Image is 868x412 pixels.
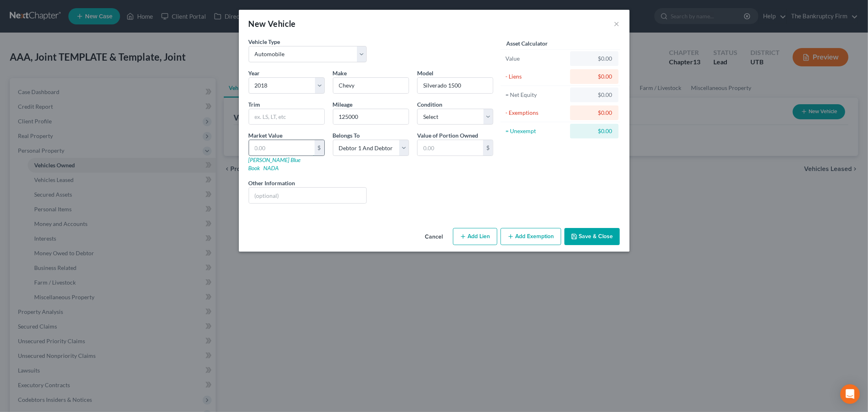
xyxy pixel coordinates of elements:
label: Trim [249,100,260,109]
label: Year [249,69,260,77]
label: Model [417,69,433,77]
input: ex. Altima [418,78,493,93]
button: × [614,19,620,28]
div: $0.00 [577,55,612,63]
button: Save & Close [564,228,620,245]
div: - Exemptions [505,109,567,117]
div: $0.00 [577,109,612,117]
input: (optional) [249,188,367,203]
label: Market Value [249,131,283,140]
div: $0.00 [577,72,612,81]
label: Other Information [249,179,295,187]
input: ex. Nissan [333,78,409,93]
div: $0.00 [577,91,612,99]
div: New Vehicle [249,18,296,29]
div: $0.00 [577,127,612,135]
input: -- [333,109,409,125]
a: [PERSON_NAME] Blue Book [249,156,301,171]
input: ex. LS, LT, etc [249,109,324,125]
div: Open Intercom Messenger [840,384,860,404]
input: 0.00 [418,140,483,156]
div: = Unexempt [505,127,567,135]
div: Value [505,55,567,63]
label: Mileage [333,100,353,109]
button: Add Exemption [501,228,561,245]
label: Asset Calculator [506,39,548,48]
button: Add Lien [453,228,497,245]
input: 0.00 [249,140,315,156]
div: $ [483,140,493,156]
div: $ [315,140,324,156]
label: Value of Portion Owned [417,131,478,140]
span: Belongs To [333,132,360,139]
div: - Liens [505,72,567,81]
label: Vehicle Type [249,37,280,46]
label: Condition [417,100,442,109]
span: Make [333,70,347,77]
a: NADA [264,164,279,171]
button: Cancel [419,229,450,245]
div: = Net Equity [505,91,567,99]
